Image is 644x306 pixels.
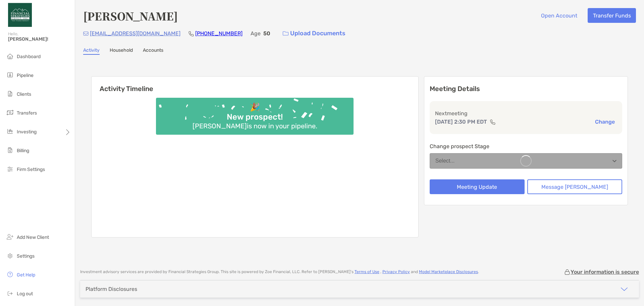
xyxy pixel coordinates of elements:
a: Accounts [143,47,163,55]
p: [EMAIL_ADDRESS][DOMAIN_NAME] [90,29,180,38]
img: Zoe Logo [8,3,32,27]
img: add_new_client icon [6,233,14,241]
button: Message [PERSON_NAME] [527,179,622,194]
a: Model Marketplace Disclosures [419,269,478,274]
p: 50 [263,29,270,38]
h4: [PERSON_NAME] [83,8,178,24]
div: New prospect! [224,112,285,122]
img: transfers icon [6,108,14,117]
p: Next meeting [435,109,617,118]
a: Household [110,47,133,55]
h6: Activity Timeline [92,77,418,93]
a: Terms of Use [355,269,379,274]
span: Dashboard [17,54,41,59]
a: [PHONE_NUMBER] [195,30,243,37]
span: Transfers [17,110,37,116]
a: Activity [83,47,100,55]
span: Add New Client [17,234,49,240]
span: Settings [17,253,35,259]
img: Phone Icon [189,31,194,36]
img: get-help icon [6,270,14,278]
span: Billing [17,148,29,154]
span: Log out [17,291,33,297]
p: Age [251,29,261,38]
button: Meeting Update [430,179,525,194]
img: billing icon [6,146,14,154]
button: Change [593,118,617,125]
p: Meeting Details [430,85,622,93]
a: Privacy Policy [382,269,410,274]
div: Platform Disclosures [86,286,137,292]
img: clients icon [6,90,14,98]
p: Change prospect Stage [430,142,622,150]
p: [DATE] 2:30 PM EDT [435,118,487,126]
img: Email Icon [83,32,89,36]
img: dashboard icon [6,52,14,60]
span: Clients [17,91,31,97]
div: 🎉 [247,102,263,112]
img: settings icon [6,252,14,260]
p: Your information is secure [571,269,639,275]
img: communication type [490,119,496,125]
a: Upload Documents [278,26,350,41]
img: investing icon [6,127,14,135]
img: firm-settings icon [6,165,14,173]
span: Get Help [17,272,35,278]
button: Open Account [536,8,582,23]
img: button icon [283,31,288,36]
img: icon arrow [620,285,628,293]
button: Transfer Funds [588,8,636,23]
span: Pipeline [17,73,34,78]
img: logout icon [6,289,14,297]
span: Investing [17,129,37,135]
span: [PERSON_NAME]! [8,36,71,42]
div: [PERSON_NAME] is now in your pipeline. [190,122,320,130]
span: Firm Settings [17,167,45,172]
p: Investment advisory services are provided by Financial Strategies Group . This site is powered by... [80,269,479,274]
img: pipeline icon [6,71,14,79]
